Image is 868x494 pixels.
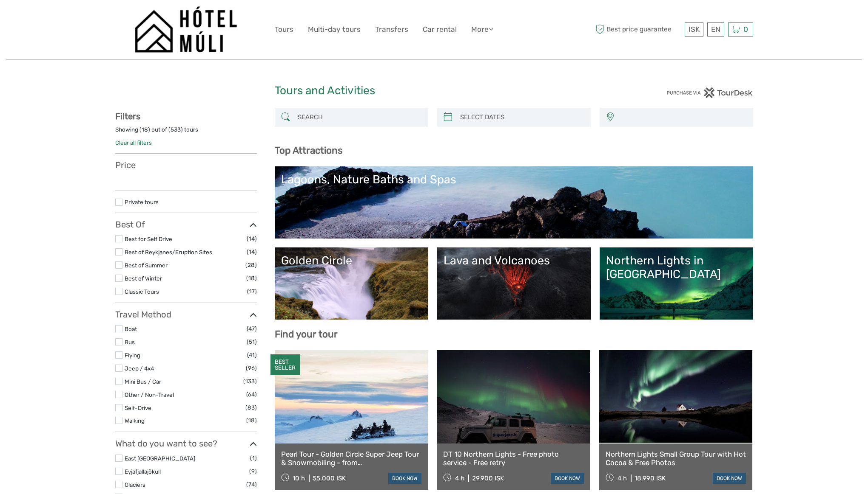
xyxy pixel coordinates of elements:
div: BEST SELLER [270,354,300,376]
div: Lava and Volcanoes [444,254,584,267]
a: More [471,23,493,36]
span: (14) [247,234,257,244]
img: PurchaseViaTourDesk.png [666,87,753,98]
a: Mini Bus / Car [125,378,161,385]
span: 10 h [293,474,305,482]
div: Lagoons, Nature Baths and Spas [281,173,747,186]
a: Walking [125,417,145,424]
a: Golden Circle [281,254,422,313]
a: book now [388,473,421,484]
span: (41) [247,350,257,360]
span: (18) [246,415,257,425]
label: 18 [142,126,148,134]
a: Flying [125,352,140,359]
a: Northern Lights Small Group Tour with Hot Cocoa & Free Photos [606,450,746,467]
b: Top Attractions [275,145,342,156]
a: Best of Winter [125,275,162,282]
a: Private tours [125,199,159,205]
div: 18.990 ISK [635,474,666,482]
div: Showing ( ) out of ( ) tours [115,126,257,139]
span: (17) [247,286,257,296]
span: (96) [246,363,257,373]
span: (18) [246,273,257,283]
a: Pearl Tour - Golden Circle Super Jeep Tour & Snowmobiling - from [GEOGRAPHIC_DATA] [281,450,422,467]
b: Find your tour [275,328,338,340]
span: ISK [689,25,700,34]
input: SELECT DATES [457,110,586,125]
a: book now [551,473,584,484]
a: Transfers [375,23,408,36]
a: Self-Drive [125,404,151,411]
a: Lava and Volcanoes [444,254,584,313]
span: (14) [247,247,257,257]
a: DT 10 Northern Lights - Free photo service - Free retry [443,450,584,467]
a: Boat [125,326,137,332]
div: Northern Lights in [GEOGRAPHIC_DATA] [606,254,747,281]
div: 55.000 ISK [313,474,346,482]
span: Best price guarantee [594,22,683,36]
span: (133) [243,376,257,386]
a: Multi-day tours [308,23,361,36]
a: Car rental [423,23,457,36]
span: 0 [742,25,749,34]
span: (47) [247,324,257,334]
span: (51) [247,337,257,347]
label: 533 [171,126,181,134]
span: (28) [245,260,257,270]
a: Best for Self Drive [125,236,172,242]
a: Tours [275,23,293,36]
span: (9) [249,466,257,476]
a: Lagoons, Nature Baths and Spas [281,173,747,232]
div: EN [707,22,724,36]
a: Other / Non-Travel [125,391,174,398]
a: Eyjafjallajökull [125,468,161,475]
a: East [GEOGRAPHIC_DATA] [125,455,195,462]
h3: What do you want to see? [115,438,257,449]
div: 29.900 ISK [472,474,504,482]
a: book now [713,473,746,484]
span: (83) [245,403,257,413]
h3: Travel Method [115,309,257,320]
a: Jeep / 4x4 [125,365,154,372]
a: Glaciers [125,481,145,488]
span: 4 h [618,474,627,482]
a: Best of Summer [125,262,168,269]
a: Best of Reykjanes/Eruption Sites [125,249,212,255]
div: Golden Circle [281,254,422,267]
span: (64) [246,390,257,399]
a: Classic Tours [125,288,159,295]
img: 1276-09780d38-f550-4f2e-b773-0f2717b8e24e_logo_big.png [135,6,237,53]
input: SEARCH [294,110,424,125]
a: Bus [125,339,135,345]
h3: Price [115,160,257,170]
h1: Tours and Activities [275,84,594,98]
a: Northern Lights in [GEOGRAPHIC_DATA] [606,254,747,313]
strong: Filters [115,111,140,121]
span: (74) [246,480,257,489]
a: Clear all filters [115,139,152,146]
span: (1) [250,453,257,463]
span: 4 h [455,474,464,482]
h3: Best Of [115,219,257,230]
